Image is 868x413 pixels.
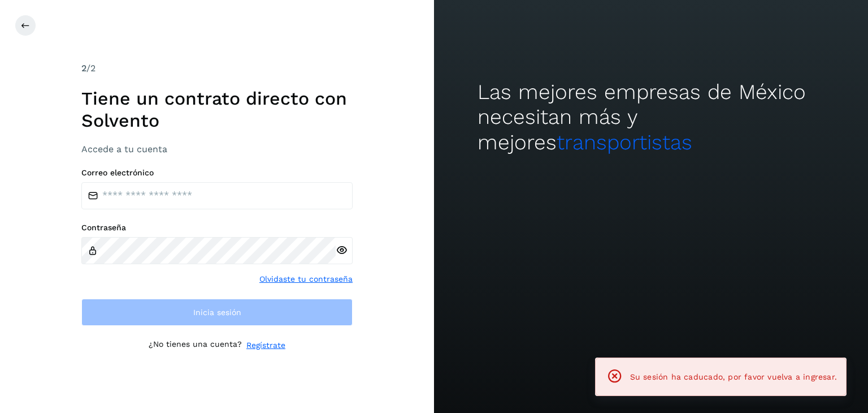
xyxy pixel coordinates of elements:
[81,299,353,326] button: Inicia sesión
[246,339,285,351] a: Regístrate
[81,168,353,178] label: Correo electrónico
[149,339,242,351] p: ¿No tienes una cuenta?
[81,88,353,131] h1: Tiene un contrato directo con Solvento
[193,308,241,316] span: Inicia sesión
[81,62,353,75] div: /2
[81,144,353,154] h3: Accede a tu cuenta
[630,372,837,381] span: Su sesión ha caducado, por favor vuelva a ingresar.
[557,130,692,154] span: transportistas
[259,273,353,285] a: Olvidaste tu contraseña
[81,223,353,233] label: Contraseña
[81,63,86,74] span: 2
[478,80,824,155] h2: Las mejores empresas de México necesitan más y mejores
